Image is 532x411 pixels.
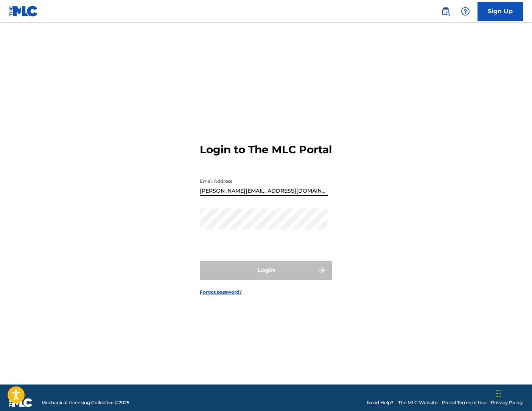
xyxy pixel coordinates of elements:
[9,398,33,407] img: logo
[442,399,486,406] a: Portal Terms of Use
[441,7,450,16] img: search
[478,2,523,21] a: Sign Up
[438,4,453,19] a: Public Search
[9,6,38,17] img: MLC Logo
[461,7,470,16] img: help
[496,382,501,405] div: Drag
[494,375,532,411] iframe: Chat Widget
[367,399,394,406] a: Need Help?
[491,399,523,406] a: Privacy Policy
[200,143,332,156] h3: Login to The MLC Portal
[200,289,242,296] a: Forgot password?
[42,399,129,406] span: Mechanical Licensing Collective © 2025
[398,399,437,406] a: The MLC Website
[458,4,473,19] div: Help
